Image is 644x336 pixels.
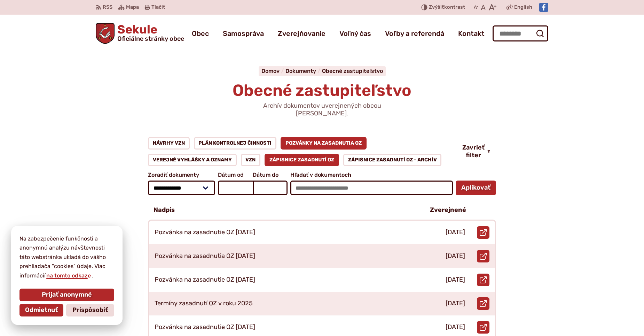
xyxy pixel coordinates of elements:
[285,68,316,74] span: Dokumenty
[241,154,261,166] a: VZN
[155,323,255,331] p: Pozvánka na zasadnutie OZ [DATE]
[148,181,215,195] select: Zoradiť dokumenty
[155,300,253,307] p: Termíny zasadnutí OZ v roku 2025
[322,68,383,74] a: Obecné zastupiteľstvo
[96,23,184,44] a: Logo Sekule, prejsť na domovskú stránku.
[194,137,277,150] a: Plán kontrolnej činnosti
[278,24,325,43] a: Zverejňovanie
[151,5,165,10] span: Tlačiť
[265,154,339,166] a: Zápisnice zasadnutí OZ
[155,252,255,260] p: Pozvánka na zasadnutia OZ [DATE]
[233,81,411,100] span: Obecné zastupiteľstvo
[457,144,496,159] button: Zavrieť filter
[513,3,534,12] a: English
[446,252,465,260] p: [DATE]
[343,154,442,166] a: Zápisnice zasadnutí OZ - ARCHÍV
[19,289,114,301] button: Prijať anonymné
[456,181,496,195] button: Aplikovať
[281,137,367,150] a: Pozvánky na zasadnutia OZ
[117,36,184,42] span: Oficiálne stránky obce
[290,172,453,178] span: Hľadať v dokumentoch
[192,24,209,43] a: Obec
[218,181,253,195] input: Dátum od
[446,229,465,236] p: [DATE]
[429,5,465,10] span: kontrast
[339,24,371,43] a: Voľný čas
[285,68,322,74] a: Dokumenty
[103,3,112,12] span: RSS
[253,172,288,178] span: Dátum do
[66,304,114,316] button: Prispôsobiť
[148,172,215,178] span: Zoradiť dokumenty
[96,23,115,44] img: Prejsť na domovskú stránku
[115,24,184,42] span: Sekule
[126,3,139,12] span: Mapa
[218,172,253,178] span: Dátum od
[290,181,453,195] input: Hľadať v dokumentoch
[385,24,444,43] a: Voľby a referendá
[261,68,280,74] span: Domov
[238,102,406,117] p: Archív dokumentov uverejnených obcou [PERSON_NAME].
[154,206,175,214] p: Nadpis
[223,24,264,43] a: Samospráva
[155,276,255,284] p: Pozvánka na zasadnutie OZ [DATE]
[155,229,255,236] p: Pozvánka na zasadnutie OZ [DATE]
[42,291,92,299] span: Prijať anonymné
[430,206,466,214] p: Zverejnené
[25,306,58,314] span: Odmietnuť
[253,181,288,195] input: Dátum do
[458,24,485,43] a: Kontakt
[19,234,114,280] p: Na zabezpečenie funkčnosti a anonymnú analýzu návštevnosti táto webstránka ukladá do vášho prehli...
[148,137,190,150] a: Návrhy VZN
[19,304,63,316] button: Odmietnuť
[148,154,237,166] a: Verejné vyhlášky a oznamy
[429,4,444,10] span: Zvýšiť
[446,323,465,331] p: [DATE]
[446,300,465,307] p: [DATE]
[539,3,548,12] img: Prejsť na Facebook stránku
[46,272,92,279] a: na tomto odkaze
[72,306,108,314] span: Prispôsobiť
[261,68,285,74] a: Domov
[462,144,485,159] span: Zavrieť filter
[514,3,532,12] span: English
[446,276,465,284] p: [DATE]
